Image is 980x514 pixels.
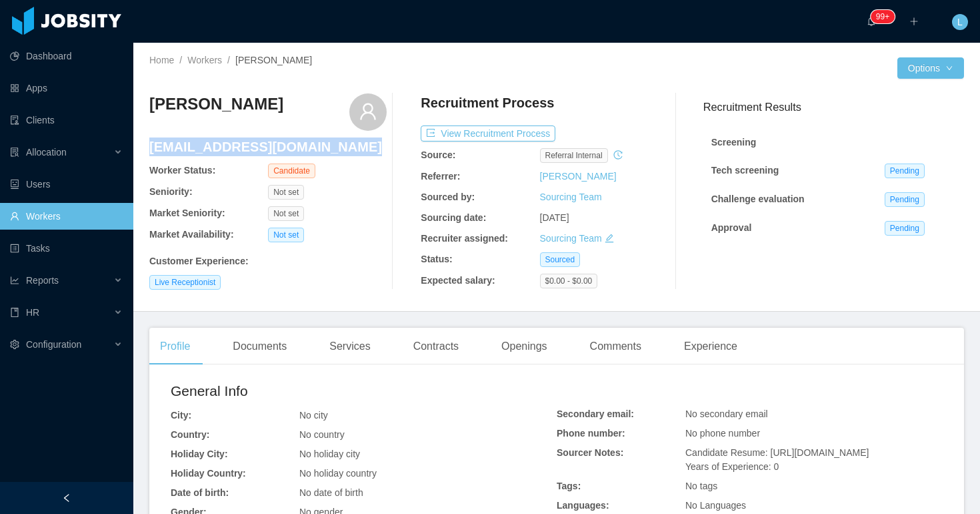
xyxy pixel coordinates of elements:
[10,340,19,349] i: icon: setting
[711,222,752,233] strong: Approval
[421,212,486,223] b: Sourcing date:
[171,429,209,440] b: Country:
[10,107,123,134] a: icon: auditClients
[685,447,869,472] span: Candidate Resume: [URL][DOMAIN_NAME] Years of Experience: 0
[10,75,123,101] a: icon: appstoreApps
[10,43,123,69] a: icon: pie-chartDashboard
[703,99,964,115] h3: Recruitment Results
[421,171,460,182] b: Referrer:
[711,137,757,148] strong: Screening
[685,409,768,419] span: No secondary email
[10,276,19,285] i: icon: line-chart
[10,235,123,262] a: icon: profileTasks
[268,228,304,242] span: Not set
[421,192,475,202] b: Sourced by:
[149,328,201,365] div: Profile
[557,481,581,491] b: Tags:
[673,328,748,365] div: Experience
[26,339,81,350] span: Configuration
[149,138,387,156] h4: [EMAIL_ADDRESS][DOMAIN_NAME]
[10,171,123,198] a: icon: robotUsers
[171,410,191,421] b: City:
[421,128,555,139] a: icon: exportView Recruitment Process
[421,254,452,264] b: Status:
[540,148,608,163] span: Referral internal
[540,233,602,244] a: Sourcing Team
[268,164,315,178] span: Candidate
[222,328,297,365] div: Documents
[540,192,602,202] a: Sourcing Team
[359,102,377,121] i: icon: user
[557,409,634,419] b: Secondary email:
[10,148,19,157] i: icon: solution
[149,229,234,240] b: Market Availability:
[235,55,312,65] span: [PERSON_NAME]
[319,328,381,365] div: Services
[187,55,222,65] a: Workers
[10,308,19,317] i: icon: book
[711,165,779,176] strong: Tech screening
[540,252,581,267] span: Sourced
[885,192,925,207] span: Pending
[871,10,895,23] sup: 2121
[421,150,455,160] b: Source:
[613,150,623,160] i: icon: history
[897,57,964,79] button: Optionsicon: down
[26,307,39,318] span: HR
[685,479,943,493] div: No tags
[540,212,569,223] span: [DATE]
[179,55,182,65] span: /
[685,500,746,511] span: No Languages
[579,328,652,365] div: Comments
[421,93,554,112] h4: Recruitment Process
[885,164,925,178] span: Pending
[909,17,919,26] i: icon: plus
[149,55,174,65] a: Home
[421,125,555,142] button: icon: exportView Recruitment Process
[149,186,193,197] b: Seniority:
[491,328,558,365] div: Openings
[171,468,246,479] b: Holiday Country:
[421,233,508,244] b: Recruiter assigned:
[149,256,249,266] b: Customer Experience :
[540,171,617,182] a: [PERSON_NAME]
[171,380,557,402] h2: General Info
[557,500,609,511] b: Languages:
[149,275,221,290] span: Live Receptionist
[149,165,215,176] b: Worker Status:
[26,275,59,286] span: Reports
[711,194,805,204] strong: Challenge evaluation
[171,449,228,459] b: Holiday City:
[540,274,598,288] span: $0.00 - $0.00
[268,206,304,221] span: Not set
[149,93,283,115] h3: [PERSON_NAME]
[268,185,304,200] span: Not set
[171,487,229,498] b: Date of birth:
[299,487,363,498] span: No date of birth
[299,410,328,421] span: No city
[10,203,123,230] a: icon: userWorkers
[299,429,345,440] span: No country
[421,275,495,286] b: Expected salary:
[557,428,625,439] b: Phone number:
[149,208,225,218] b: Market Seniority:
[957,14,963,30] span: L
[885,221,925,236] span: Pending
[227,55,230,65] span: /
[403,328,469,365] div: Contracts
[299,468,377,479] span: No holiday country
[26,147,67,158] span: Allocation
[605,234,614,243] i: icon: edit
[685,428,760,439] span: No phone number
[557,447,623,458] b: Sourcer Notes:
[867,17,876,26] i: icon: bell
[299,449,360,459] span: No holiday city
